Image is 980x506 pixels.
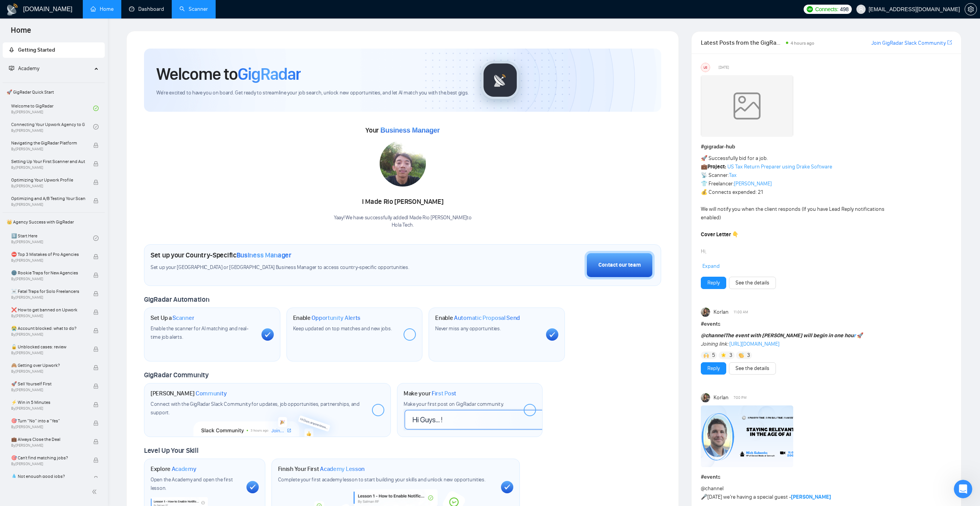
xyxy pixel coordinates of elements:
button: Reply [701,362,726,375]
img: slackcommunity-bg.png [194,401,341,437]
span: Academy [18,65,39,72]
span: By [PERSON_NAME] [11,258,85,263]
span: Home [5,25,37,41]
span: Academy [9,65,39,72]
span: lock [93,383,99,389]
span: 💼 Always Close the Deal [11,435,85,443]
span: check-circle [93,106,99,111]
span: By [PERSON_NAME] [11,388,85,392]
span: Scanner [173,314,194,322]
div: Yaay! We have successfully added I Made Rio [PERSON_NAME] to [334,214,472,229]
span: 4 hours ago [791,40,814,46]
span: lock [93,309,99,315]
span: By [PERSON_NAME] [11,314,85,318]
span: Your [365,126,440,134]
span: By [PERSON_NAME] [11,202,85,207]
span: Korlan [714,393,729,402]
h1: [PERSON_NAME] [151,390,227,397]
iframe: Intercom live chat [954,480,972,498]
span: 3 [747,351,750,359]
div: I Made Rio [PERSON_NAME] [334,195,472,208]
span: By [PERSON_NAME] [11,443,85,448]
h1: Enable [435,314,520,322]
img: F09E0NJK02H-Nick%20Eubanks.png [701,405,793,467]
span: lock [93,365,99,370]
div: Contact our team [598,261,641,269]
span: 👑 Agency Success with GigRadar [3,214,104,230]
span: By [PERSON_NAME] [11,406,85,411]
span: By [PERSON_NAME] [11,351,85,355]
span: lock [93,180,99,185]
span: By [PERSON_NAME] [11,369,85,374]
span: Set up your [GEOGRAPHIC_DATA] or [GEOGRAPHIC_DATA] Business Manager to access country-specific op... [151,264,453,271]
a: US Tax Return Preparer using Drake Software [727,163,832,170]
span: ⚡ Win in 5 Minutes [11,398,85,406]
strong: Project: [707,163,726,170]
h1: Set up your Country-Specific [151,251,291,259]
span: lock [93,457,99,463]
span: export [947,39,952,45]
img: Korlan [701,308,710,317]
button: See the details [729,362,776,375]
h1: Set Up a [151,314,194,322]
a: 1️⃣ Start HereBy[PERSON_NAME] [11,230,93,247]
span: lock [93,402,99,407]
span: By [PERSON_NAME] [11,332,85,337]
span: Automatic Proposal Send [454,314,520,322]
span: Connect with the GigRadar Slack Community for updates, job opportunities, partnerships, and support. [151,401,360,416]
span: Optimizing and A/B Testing Your Scanner for Better Results [11,195,85,202]
span: Academy Lesson [320,465,365,473]
span: lock [93,272,99,278]
span: lock [93,439,99,444]
span: Connects: [815,5,838,13]
span: Setting Up Your First Scanner and Auto-Bidder [11,158,85,165]
span: 😭 Account blocked: what to do? [11,324,85,332]
a: [PERSON_NAME] [791,494,831,500]
h1: Make your [404,390,456,397]
span: lock [93,476,99,481]
span: Expand [702,263,720,269]
img: 🙌 [704,353,709,358]
img: 🌟 [721,353,726,358]
span: 🎯 Turn “No” into a “Yes” [11,417,85,425]
li: Getting Started [3,42,105,58]
button: Contact our team [585,251,655,279]
a: export [947,39,952,46]
img: upwork-logo.png [807,6,813,12]
a: Tax [729,172,737,178]
span: setting [965,6,977,12]
p: Hola Tech . [334,222,472,229]
span: 💧 Not enough good jobs? [11,472,85,480]
button: Reply [701,277,726,289]
img: 1708936149670-WhatsApp%20Image%202024-02-15%20at%2017.56.12.jpeg [380,140,426,187]
strong: The event with [PERSON_NAME] will begin in one hou [701,332,856,339]
span: By [PERSON_NAME] [11,462,85,466]
h1: # events [701,473,952,481]
span: 🚀 GigRadar Quick Start [3,84,104,100]
span: [DATE] [719,64,729,71]
a: dashboardDashboard [129,6,164,12]
span: GigRadar Automation [144,295,209,304]
span: Opportunity Alerts [312,314,360,322]
span: ⛔ Top 3 Mistakes of Pro Agencies [11,250,85,258]
span: First Post [432,390,456,397]
a: See the details [735,279,769,287]
span: Business Manager [380,126,440,134]
span: Enable the scanner for AI matching and real-time job alerts. [151,325,248,340]
span: lock [93,328,99,333]
img: gigradar-logo.png [481,61,519,99]
span: Community [196,390,227,397]
span: By [PERSON_NAME] [11,147,85,151]
h1: Enable [293,314,361,322]
img: Korlan [701,393,710,402]
span: 498 [840,5,848,13]
h1: # gigradar-hub [701,143,952,151]
span: double-left [92,488,99,496]
h1: Welcome to [156,64,301,84]
a: homeHome [90,6,114,12]
span: By [PERSON_NAME] [11,165,85,170]
span: By [PERSON_NAME] [11,295,85,300]
span: GigRadar [238,64,301,84]
span: rocket [9,47,14,52]
span: 🔓 Unblocked cases: review [11,343,85,351]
